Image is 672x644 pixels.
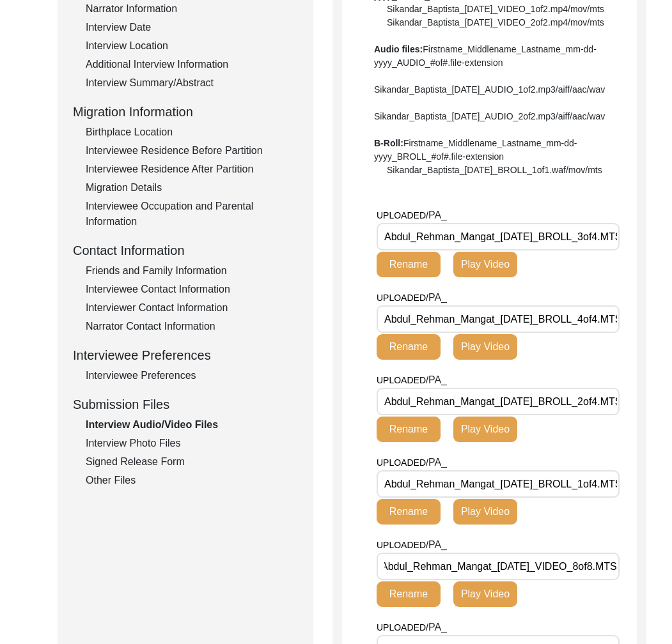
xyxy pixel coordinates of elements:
[86,57,298,72] div: Additional Interview Information
[86,199,298,229] div: Interviewee Occupation and Parental Information
[86,143,298,158] div: Interviewee Residence Before Partition
[428,292,447,303] span: PA_
[86,319,298,334] div: Narrator Contact Information
[86,436,298,451] div: Interview Photo Files
[453,499,517,525] button: Play Video
[377,540,428,550] span: UPLOADED/
[377,457,428,468] span: UPLOADED/
[377,293,428,303] span: UPLOADED/
[377,417,441,442] button: Rename
[86,300,298,316] div: Interviewer Contact Information
[86,38,298,54] div: Interview Location
[73,102,298,121] div: Migration Information
[374,44,423,54] b: Audio files:
[86,454,298,470] div: Signed Release Form
[428,374,447,385] span: PA_
[377,375,428,385] span: UPLOADED/
[73,346,298,365] div: Interviewee Preferences
[453,581,517,607] button: Play Video
[377,334,441,360] button: Rename
[377,252,441,277] button: Rename
[86,282,298,297] div: Interviewee Contact Information
[86,75,298,91] div: Interview Summary/Abstract
[377,581,441,607] button: Rename
[86,263,298,279] div: Friends and Family Information
[86,125,298,140] div: Birthplace Location
[453,334,517,360] button: Play Video
[86,180,298,195] div: Migration Details
[374,138,403,148] b: B-Roll:
[86,20,298,35] div: Interview Date
[377,210,428,220] span: UPLOADED/
[86,368,298,383] div: Interviewee Preferences
[86,473,298,488] div: Other Files
[428,457,447,468] span: PA_
[428,539,447,550] span: PA_
[86,162,298,177] div: Interviewee Residence After Partition
[73,395,298,414] div: Submission Files
[86,417,298,433] div: Interview Audio/Video Files
[453,252,517,277] button: Play Video
[428,210,447,220] span: PA_
[453,417,517,442] button: Play Video
[377,499,441,525] button: Rename
[377,622,428,632] span: UPLOADED/
[428,622,447,632] span: PA_
[86,1,298,17] div: Narrator Information
[73,241,298,260] div: Contact Information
